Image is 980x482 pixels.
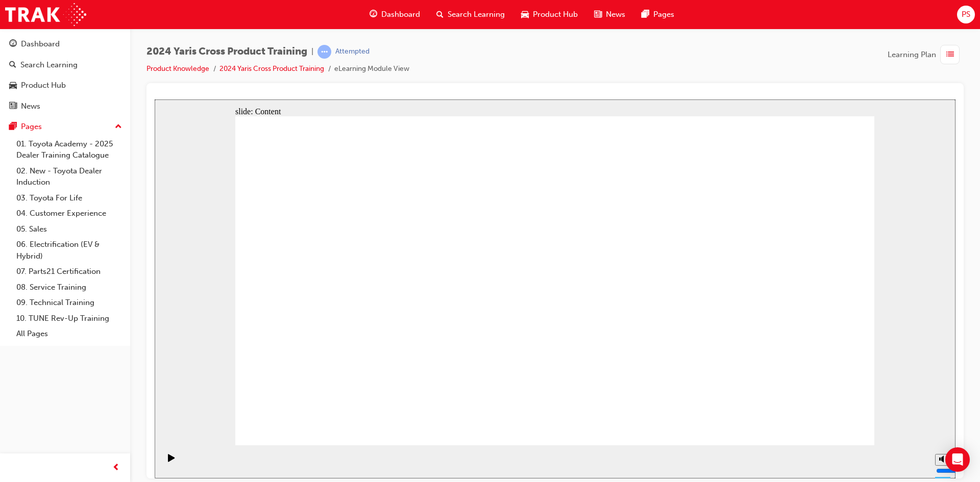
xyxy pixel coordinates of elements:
[436,8,444,21] span: search-icon
[219,64,324,73] a: 2024 Yaris Cross Product Training
[12,237,126,264] a: 06. Electrification (EV & Hybrid)
[317,45,331,59] span: learningRecordVerb_ATTEMPT-icon
[12,326,126,342] a: All Pages
[4,97,126,116] a: News
[428,4,513,25] a: search-iconSearch Learning
[780,354,797,366] button: Mute (Ctrl+Alt+M)
[12,190,126,206] a: 03. Toyota For Life
[370,8,377,21] span: guage-icon
[12,295,126,311] a: 09. Technical Training
[9,40,17,49] span: guage-icon
[21,121,42,133] div: Pages
[21,80,66,91] div: Product Hub
[4,117,126,136] button: Pages
[653,9,674,20] span: Pages
[5,346,22,379] div: playback controls
[311,46,313,58] span: |
[775,346,796,379] div: misc controls
[21,38,60,50] div: Dashboard
[21,100,40,112] div: News
[112,462,120,474] span: prev-icon
[361,4,428,25] a: guage-iconDashboard
[12,280,126,295] a: 08. Service Training
[5,3,86,26] img: Trak
[586,4,633,25] a: news-iconNews
[12,206,126,221] a: 04. Customer Experience
[888,49,936,61] span: Learning Plan
[448,9,505,20] span: Search Learning
[962,9,970,20] span: PS
[12,163,126,190] a: 02. New - Toyota Dealer Induction
[594,8,602,21] span: news-icon
[146,64,209,73] a: Product Knowledge
[4,35,126,54] a: Dashboard
[12,136,126,163] a: 01. Toyota Academy - 2025 Dealer Training Catalogue
[957,6,975,23] button: PS
[888,45,964,64] button: Learning Plan
[9,61,16,70] span: search-icon
[633,4,682,25] a: pages-iconPages
[642,8,649,21] span: pages-icon
[5,354,22,371] button: Play (Ctrl+Alt+P)
[146,46,307,58] span: 2024 Yaris Cross Product Training
[12,264,126,280] a: 07. Parts21 Certification
[513,4,586,25] a: car-iconProduct Hub
[115,120,122,134] span: up-icon
[946,48,954,61] span: list-icon
[945,447,970,472] div: Open Intercom Messenger
[20,59,78,71] div: Search Learning
[781,367,847,375] input: volume
[4,33,126,117] button: DashboardSearch LearningProduct HubNews
[521,8,529,21] span: car-icon
[335,47,370,57] div: Attempted
[606,9,625,20] span: News
[9,81,17,90] span: car-icon
[12,221,126,237] a: 05. Sales
[9,122,17,132] span: pages-icon
[334,63,409,75] li: eLearning Module View
[533,9,578,20] span: Product Hub
[12,311,126,326] a: 10. TUNE Rev-Up Training
[4,76,126,95] a: Product Hub
[381,9,420,20] span: Dashboard
[9,102,17,111] span: news-icon
[4,56,126,74] a: Search Learning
